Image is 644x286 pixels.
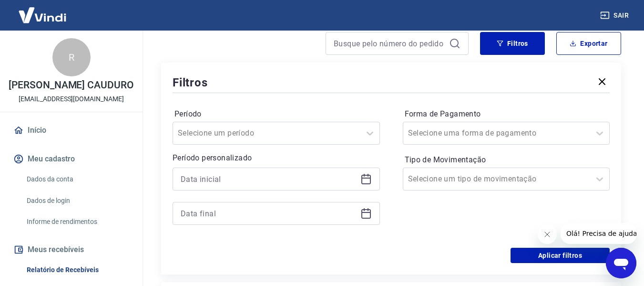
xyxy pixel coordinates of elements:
h5: Filtros [173,75,208,90]
iframe: Fechar mensagem [538,225,557,244]
p: Período personalizado [173,152,380,164]
label: Forma de Pagamento [405,108,608,120]
button: Meus recebíveis [11,239,131,260]
div: R [52,38,91,76]
button: Filtros [480,32,545,55]
span: Olá! Precisa de ajuda? [6,7,80,14]
label: Período [174,108,378,120]
input: Busque pelo número do pedido [334,36,445,51]
a: Início [11,120,131,141]
input: Data inicial [181,172,357,186]
iframe: Mensagem da empresa [561,223,636,244]
a: Dados de login [23,191,131,211]
p: [PERSON_NAME] CAUDURO [9,80,134,90]
button: Exportar [556,32,621,55]
iframe: Botão para abrir a janela de mensagens [606,248,636,278]
img: Vindi [11,0,73,30]
button: Meu cadastro [11,148,131,169]
button: Sair [598,7,633,24]
input: Data final [181,206,357,221]
a: Informe de rendimentos [23,212,131,232]
a: Relatório de Recebíveis [23,260,131,280]
label: Tipo de Movimentação [405,154,608,166]
p: [EMAIL_ADDRESS][DOMAIN_NAME] [19,94,124,104]
a: Dados da conta [23,169,131,189]
button: Aplicar filtros [511,248,610,263]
